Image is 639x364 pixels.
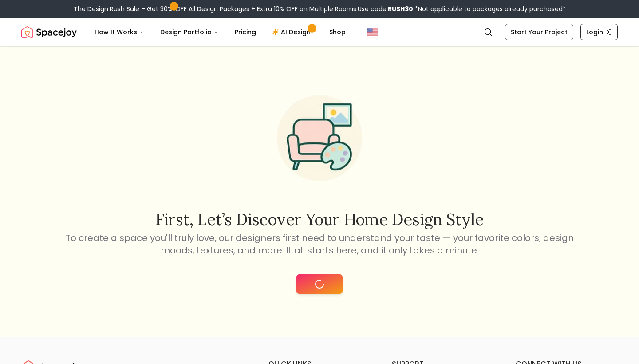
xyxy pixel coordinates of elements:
a: Login [580,24,618,40]
span: *Not applicable to packages already purchased* [413,4,566,13]
button: How It Works [87,23,151,41]
h2: First, let’s discover your home design style [64,210,575,228]
b: RUSH30 [388,4,413,13]
a: Spacejoy [21,23,77,41]
img: Start Style Quiz Illustration [263,81,376,195]
span: Use code: [358,4,413,13]
a: Pricing [228,23,263,41]
img: Spacejoy Logo [21,23,77,41]
img: United States [367,27,378,37]
a: Shop [322,23,353,41]
nav: Global [21,18,618,46]
div: The Design Rush Sale – Get 30% OFF All Design Packages + Extra 10% OFF on Multiple Rooms. [74,4,566,13]
p: To create a space you'll truly love, our designers first need to understand your taste — your fav... [64,232,575,257]
nav: Main [87,23,353,41]
a: Start Your Project [505,24,573,40]
a: AI Design [265,23,320,41]
button: Design Portfolio [153,23,226,41]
